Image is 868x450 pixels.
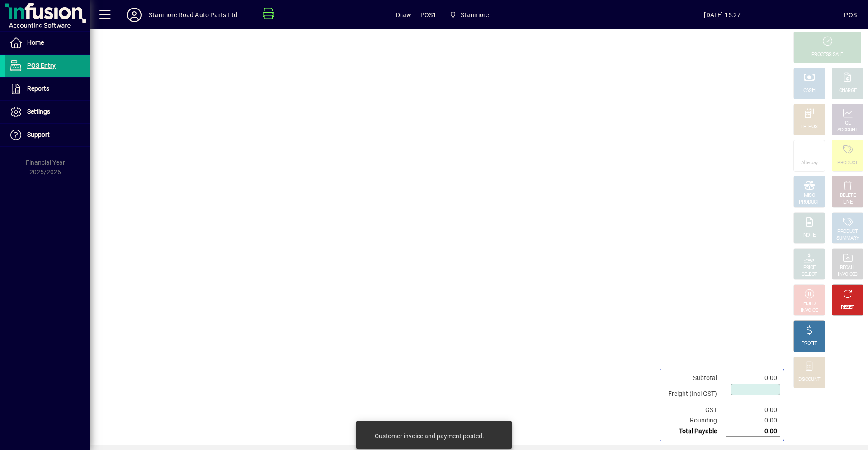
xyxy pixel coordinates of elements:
div: PROCESS SALE [811,51,843,58]
td: Rounding [664,415,726,426]
div: RESET [841,304,854,311]
div: INVOICES [838,271,857,278]
div: DISCOUNT [798,376,820,383]
div: PRODUCT [837,160,858,167]
span: Reports [27,85,49,92]
div: LINE [843,199,852,206]
div: Stanmore Road Auto Parts Ltd [149,8,237,22]
div: RECALL [840,264,856,271]
div: PROFIT [802,340,817,347]
span: POS1 [420,8,437,22]
span: Stanmore [461,8,489,22]
a: Support [5,124,90,146]
span: Support [27,131,50,138]
div: INVOICE [801,307,817,314]
span: POS Entry [27,62,56,69]
div: ACCOUNT [837,127,858,134]
div: PRODUCT [799,199,819,206]
td: 0.00 [726,405,780,415]
div: Customer invoice and payment posted. [375,431,484,441]
div: HOLD [803,301,815,307]
div: NOTE [803,232,815,239]
span: Stanmore [446,7,493,23]
span: Draw [396,8,411,22]
button: Profile [120,7,149,23]
span: Home [27,39,44,46]
div: POS [844,8,857,22]
td: GST [664,405,726,415]
div: SUMMARY [836,235,859,242]
span: [DATE] 15:27 [600,8,844,22]
td: 0.00 [726,373,780,383]
div: PRICE [803,264,816,271]
a: Settings [5,101,90,123]
div: SELECT [802,271,817,278]
td: Freight (Incl GST) [664,383,726,405]
div: PRODUCT [837,228,858,235]
td: Subtotal [664,373,726,383]
td: 0.00 [726,415,780,426]
div: GL [845,120,851,127]
div: MISC [804,192,815,199]
td: Total Payable [664,426,726,437]
span: Settings [27,108,50,115]
div: CHARGE [839,88,857,94]
a: Reports [5,78,90,100]
td: 0.00 [726,426,780,437]
div: DELETE [840,192,855,199]
div: Afterpay [801,160,817,167]
div: CASH [803,88,815,94]
div: EFTPOS [801,124,818,130]
a: Home [5,32,90,54]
